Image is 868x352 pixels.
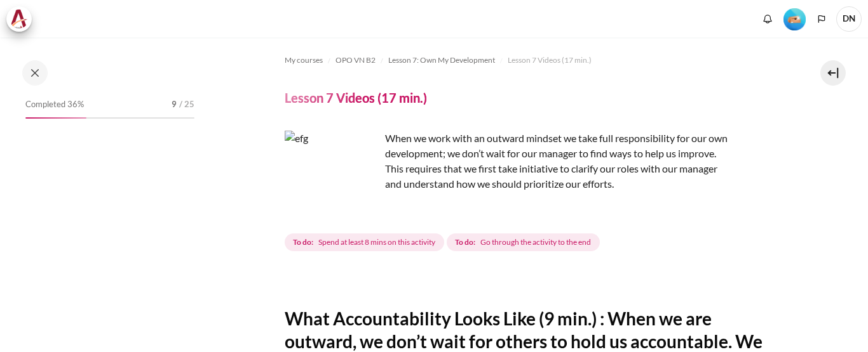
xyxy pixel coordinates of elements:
[336,55,376,66] span: OPO VN B2
[10,10,28,29] img: Architeck
[778,7,811,30] a: Level #2
[6,6,38,32] a: Architeck Architeck
[318,237,435,248] span: Spend at least 8 mins on this activity
[783,7,806,30] div: Level #2
[758,10,777,29] div: Show notification window with no new notifications
[388,55,495,66] span: Lesson 7: Own My Development
[25,117,86,119] div: 36%
[285,53,323,68] a: My courses
[285,131,729,192] p: When we work with an outward mindset we take full responsibility for our own development; we don’...
[508,55,592,66] span: Lesson 7 Videos (17 min.)
[172,98,177,111] span: 9
[293,237,313,248] strong: To do:
[285,231,602,254] div: Completion requirements for Lesson 7 Videos (17 min.)
[25,98,84,111] span: Completed 36%
[285,55,323,66] span: My courses
[455,237,475,248] strong: To do:
[336,53,376,68] a: OPO VN B2
[179,98,194,111] span: / 25
[480,237,591,248] span: Go through the activity to the end
[783,8,806,30] img: Level #2
[836,6,862,32] span: DN
[388,53,495,68] a: Lesson 7: Own My Development
[285,50,778,70] nav: Navigation bar
[508,53,592,68] a: Lesson 7 Videos (17 min.)
[285,89,427,106] h4: Lesson 7 Videos (17 min.)
[836,6,862,32] a: User menu
[285,131,380,226] img: efg
[812,10,831,29] button: Languages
